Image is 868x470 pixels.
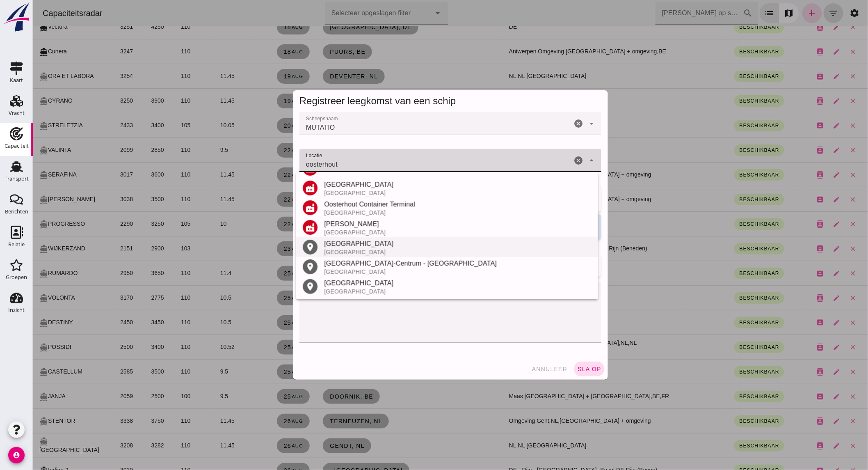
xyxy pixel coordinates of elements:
div: [GEOGRAPHIC_DATA] [291,268,559,275]
div: Relatie [8,242,25,247]
div: Berichten [5,209,28,214]
i: factory [272,203,282,213]
div: [GEOGRAPHIC_DATA] [291,288,559,295]
span: annuleer [499,366,535,372]
i: Wis Scheepsnaam [541,119,550,128]
span: sla op [544,366,569,372]
span: Registreer leegkomst van een schip [267,95,423,106]
div: Capaciteit [5,143,29,149]
div: [GEOGRAPHIC_DATA] [291,249,559,255]
i: place [272,242,282,252]
div: Transport [5,176,29,181]
div: Oosterhout Container Terminal [291,199,559,209]
i: Sluit [554,156,564,165]
i: factory [272,222,282,232]
div: [GEOGRAPHIC_DATA] [291,229,559,236]
div: Vracht [9,110,25,116]
img: logo-small.a267ee39.svg [2,2,31,32]
i: Open [554,119,564,128]
div: [GEOGRAPHIC_DATA] [291,239,559,249]
div: Kaart [10,78,23,83]
button: sla op [541,362,572,376]
div: [GEOGRAPHIC_DATA] [291,190,559,196]
i: place [272,282,282,291]
div: Inzicht [8,307,25,313]
i: factory [272,183,282,193]
div: [GEOGRAPHIC_DATA] [291,278,559,288]
div: [PERSON_NAME] [291,219,559,229]
button: annuleer [496,362,538,376]
i: place [272,262,282,272]
i: account_circle [8,447,25,463]
i: Wis Locatie [541,156,550,165]
div: [GEOGRAPHIC_DATA] [291,209,559,216]
div: [GEOGRAPHIC_DATA] [291,180,559,190]
div: [GEOGRAPHIC_DATA]-Centrum - [GEOGRAPHIC_DATA] [291,259,559,268]
div: Groepen [6,275,27,280]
